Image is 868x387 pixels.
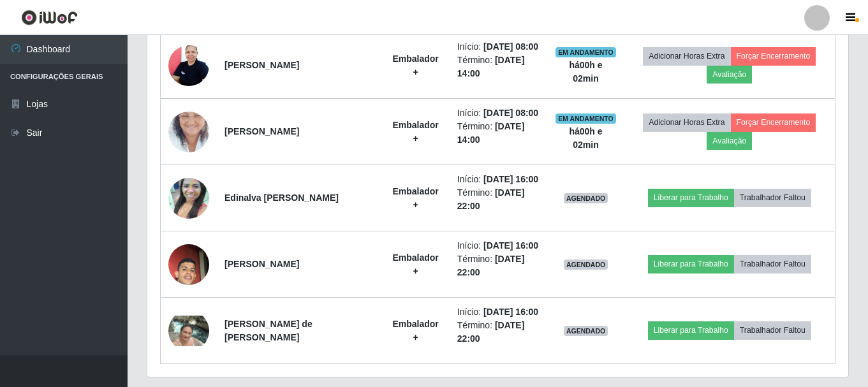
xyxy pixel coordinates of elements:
button: Liberar para Trabalho [648,321,734,339]
img: 1650687338616.jpeg [168,162,209,235]
button: Adicionar Horas Extra [643,47,730,65]
time: [DATE] 16:00 [483,240,538,251]
span: AGENDADO [564,259,608,270]
li: Início: [457,40,540,54]
strong: Embalador + [392,120,438,143]
li: Início: [457,106,540,120]
li: Término: [457,186,540,213]
button: Adicionar Horas Extra [643,113,730,131]
img: CoreUI Logo [21,10,78,26]
strong: há 00 h e 02 min [569,126,602,150]
span: AGENDADO [564,193,608,203]
strong: [PERSON_NAME] [224,259,299,269]
li: Término: [457,120,540,147]
button: Trabalhador Faltou [734,189,811,207]
li: Término: [457,252,540,279]
li: Início: [457,305,540,319]
button: Avaliação [707,66,752,84]
img: 1736556076274.jpeg [168,316,209,346]
button: Forçar Encerramento [731,47,816,65]
time: [DATE] 08:00 [483,108,538,118]
strong: [PERSON_NAME] de [PERSON_NAME] [224,319,313,342]
strong: Edinalva [PERSON_NAME] [224,193,339,203]
button: Liberar para Trabalho [648,189,734,207]
li: Início: [457,239,540,252]
span: AGENDADO [564,326,608,336]
strong: há 00 h e 02 min [569,60,602,84]
button: Trabalhador Faltou [734,321,811,339]
button: Trabalhador Faltou [734,255,811,273]
time: [DATE] 16:00 [483,307,538,317]
img: 1705883176470.jpeg [168,38,209,92]
button: Liberar para Trabalho [648,255,734,273]
span: EM ANDAMENTO [555,113,616,124]
button: Forçar Encerramento [731,113,816,131]
time: [DATE] 16:00 [483,174,538,184]
strong: Embalador + [392,319,438,342]
time: [DATE] 08:00 [483,41,538,52]
strong: Embalador + [392,186,438,210]
li: Término: [457,319,540,346]
li: Início: [457,173,540,186]
img: 1729120016145.jpeg [168,228,209,301]
img: 1677848309634.jpeg [168,96,209,168]
strong: [PERSON_NAME] [224,126,299,136]
span: EM ANDAMENTO [555,47,616,57]
strong: Embalador + [392,252,438,276]
strong: Embalador + [392,54,438,77]
strong: [PERSON_NAME] [224,60,299,70]
button: Avaliação [707,132,752,150]
li: Término: [457,54,540,80]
